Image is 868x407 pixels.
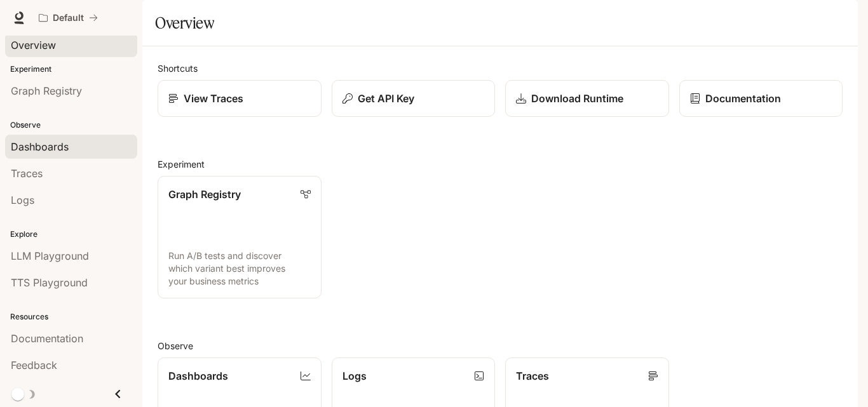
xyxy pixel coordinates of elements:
[158,176,322,298] a: Graph RegistryRun A/B tests and discover which variant best improves your business metrics
[184,91,243,106] p: View Traces
[33,5,104,30] button: All workspaces
[158,157,843,171] h2: Experiment
[705,91,781,106] p: Documentation
[342,368,367,384] p: Logs
[158,80,322,117] a: View Traces
[155,10,214,36] h1: Overview
[358,91,414,106] p: Get API Key
[168,368,228,384] p: Dashboards
[158,339,843,352] h2: Observe
[332,80,496,117] button: Get API Key
[168,250,311,288] p: Run A/B tests and discover which variant best improves your business metrics
[158,62,843,75] h2: Shortcuts
[53,13,84,23] p: Default
[679,80,843,117] a: Documentation
[516,368,549,384] p: Traces
[531,91,623,106] p: Download Runtime
[505,80,669,117] a: Download Runtime
[168,187,241,202] p: Graph Registry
